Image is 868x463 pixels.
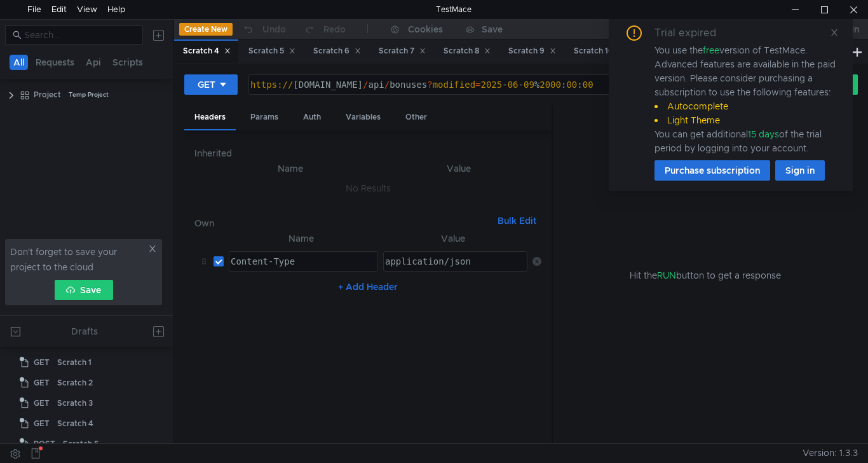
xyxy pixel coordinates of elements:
input: Search... [24,28,135,42]
div: GET [198,78,215,92]
button: Create New [179,23,233,36]
button: Api [82,55,105,70]
button: Undo [233,20,295,39]
div: Variables [336,106,391,129]
div: Scratch 7 [379,45,426,58]
div: You can get additional of the trial period by logging into your account. [654,127,837,155]
button: Bulk Edit [492,213,541,228]
span: GET [34,414,50,433]
div: Params [240,106,288,129]
div: Temp Project [69,85,109,104]
span: RUN [657,270,676,281]
button: Save [55,280,113,300]
div: Save [482,25,503,34]
li: Autocomplete [654,99,837,113]
div: Scratch 5 [63,434,98,453]
div: You use the version of TestMace. Advanced features are available in the paid version. Please cons... [654,43,837,155]
span: GET [34,394,50,413]
div: Scratch 3 [57,394,93,413]
div: Other [395,106,437,129]
button: Purchase subscription [654,160,770,181]
div: Redo [323,22,346,37]
div: Scratch 10 [574,45,625,58]
li: Light Theme [654,113,837,127]
div: Drafts [71,324,98,339]
span: GET [34,353,50,372]
button: All [10,55,28,70]
div: Scratch 6 [313,45,361,58]
div: Undo [262,22,286,37]
div: Scratch 5 [248,45,295,58]
div: Project [34,85,61,104]
div: Trial expired [654,25,731,41]
button: GET [184,74,238,95]
div: Scratch 4 [57,414,93,433]
span: Hit the button to get a response [630,268,781,282]
div: Scratch 1 [57,353,92,372]
nz-embed-empty: No Results [346,183,391,194]
span: 15 days [748,128,779,140]
th: Value [376,161,541,176]
div: Scratch 8 [444,45,491,58]
div: Scratch 9 [508,45,556,58]
div: Auth [293,106,331,129]
span: POST [34,434,55,453]
th: Value [378,231,527,246]
button: + Add Header [333,279,403,294]
button: Redo [295,20,355,39]
th: Name [205,161,376,176]
div: Scratch 4 [183,45,231,58]
div: Cookies [408,22,443,37]
span: free [703,45,719,56]
button: Requests [32,55,78,70]
span: Don't forget to save your project to the cloud [10,244,146,275]
h6: Own [194,216,492,231]
th: Name [224,231,378,246]
button: Scripts [109,55,147,70]
div: Scratch 2 [57,373,93,392]
h6: Inherited [194,146,541,161]
span: Version: 1.3.3 [803,444,858,462]
span: GET [34,373,50,392]
div: Headers [184,106,236,130]
button: Sign in [775,160,825,181]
